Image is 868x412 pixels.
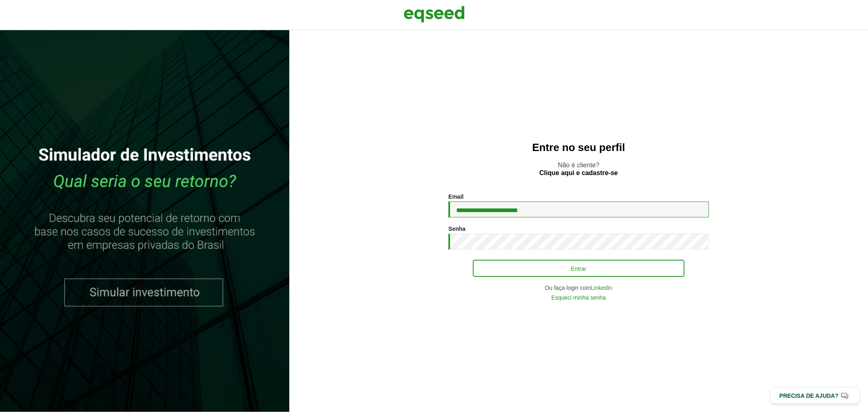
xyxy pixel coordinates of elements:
a: Clique aqui e cadastre-se [540,170,618,176]
a: Esqueci minha senha [551,295,606,300]
p: Não é cliente? [306,161,852,177]
a: LinkedIn [591,285,612,291]
button: Entrar [473,260,684,277]
h2: Entre no seu perfil [306,142,852,153]
label: Senha [448,226,466,232]
img: EqSeed Logo [404,4,465,24]
label: Email [448,194,464,199]
div: Ou faça login com [448,285,709,291]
